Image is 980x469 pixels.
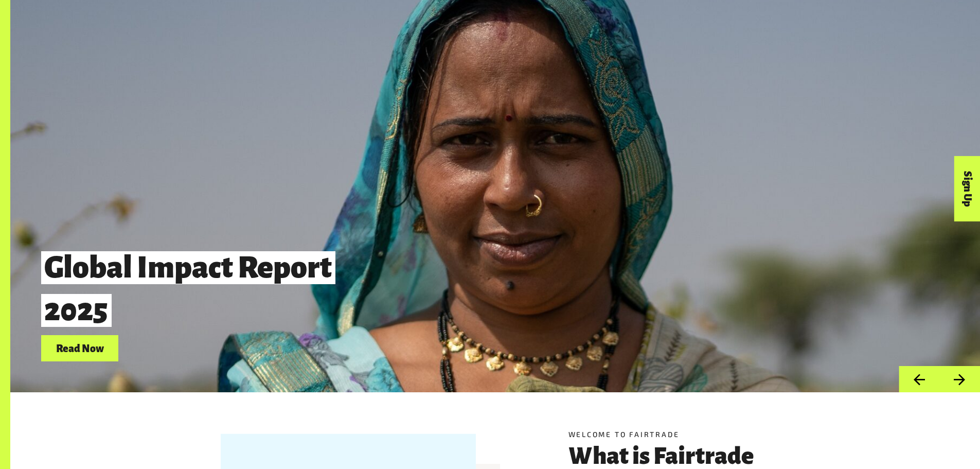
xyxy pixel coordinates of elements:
a: Read Now [41,335,118,361]
h5: Welcome to Fairtrade [568,429,770,440]
span: Global Impact Report 2025 [41,251,335,327]
button: Next [939,366,980,392]
button: Previous [899,366,939,392]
